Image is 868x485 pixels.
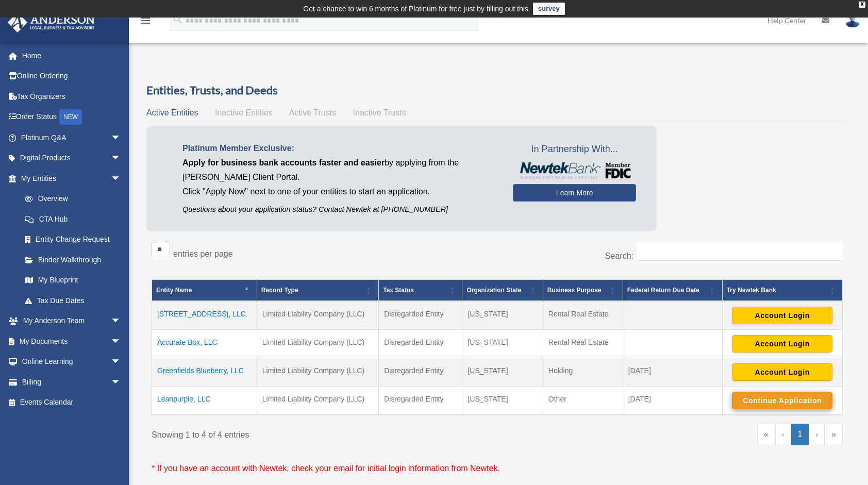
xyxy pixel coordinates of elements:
[513,141,636,158] span: In Partnership With...
[605,252,633,260] label: Search:
[261,287,298,294] span: Record Type
[775,424,791,445] a: Previous
[182,141,497,156] p: Platinum Member Exclusive:
[379,330,462,358] td: Disregarded Entity
[111,148,131,169] span: arrow_drop_down
[7,86,137,107] a: Tax Organizers
[111,352,131,373] span: arrow_drop_down
[7,168,131,189] a: My Entitiesarrow_drop_down
[14,229,131,250] a: Entity Change Request
[791,424,809,445] a: 1
[353,108,406,117] span: Inactive Trusts
[182,185,497,199] p: Click "Apply Now" next to one of your entities to start an application.
[732,367,832,376] a: Account Login
[379,301,462,330] td: Disregarded Entity
[5,12,98,32] img: Anderson Advisors Platinum Portal
[111,372,131,393] span: arrow_drop_down
[543,358,623,387] td: Holding
[379,280,462,302] th: Tax Status: Activate to sort
[182,203,497,216] p: Questions about your application status? Contact Newtek at [PHONE_NUMBER]
[379,358,462,387] td: Disregarded Entity
[7,372,137,392] a: Billingarrow_drop_down
[303,3,528,15] div: Get a chance to win 6 months of Platinum for free just by filling out this
[513,184,636,202] a: Learn More
[7,107,137,128] a: Order StatusNEW
[7,331,137,352] a: My Documentsarrow_drop_down
[462,301,543,330] td: [US_STATE]
[14,249,131,270] a: Binder Walkthrough
[173,249,233,258] label: entries per page
[462,280,543,302] th: Organization State: Activate to sort
[111,331,131,352] span: arrow_drop_down
[146,82,848,98] h3: Entities, Trusts, and Deeds
[14,189,126,209] a: Overview
[215,108,273,117] span: Inactive Entities
[14,290,131,311] a: Tax Due Dates
[257,301,378,330] td: Limited Liability Company (LLC)
[732,307,832,324] button: Account Login
[182,158,385,167] span: Apply for business bank accounts faster and easier
[172,14,183,25] i: search
[152,280,257,302] th: Entity Name: Activate to invert sorting
[859,2,865,8] div: close
[59,109,82,125] div: NEW
[462,358,543,387] td: [US_STATE]
[543,280,623,302] th: Business Purpose: Activate to sort
[623,358,722,387] td: [DATE]
[7,392,137,413] a: Events Calendar
[732,363,832,381] button: Account Login
[533,3,565,15] a: survey
[722,280,842,302] th: Try Newtek Bank : Activate to sort
[152,387,257,415] td: Leanpurple, LLC
[152,424,490,442] div: Showing 1 to 4 of 4 entries
[111,168,131,189] span: arrow_drop_down
[14,209,131,229] a: CTA Hub
[623,280,722,302] th: Federal Return Due Date: Activate to sort
[732,339,832,347] a: Account Login
[627,287,699,294] span: Federal Return Due Date
[111,127,131,148] span: arrow_drop_down
[518,162,631,179] img: NewtekBankLogoSM.png
[727,284,827,296] div: Try Newtek Bank
[257,330,378,358] td: Limited Liability Company (LLC)
[623,387,722,415] td: [DATE]
[757,424,775,445] a: First
[379,387,462,415] td: Disregarded Entity
[182,156,497,185] p: by applying from the [PERSON_NAME] Client Portal.
[7,148,137,169] a: Digital Productsarrow_drop_down
[732,392,832,409] button: Continue Application
[543,387,623,415] td: Other
[14,270,131,291] a: My Blueprint
[543,330,623,358] td: Rental Real Estate
[257,387,378,415] td: Limited Liability Company (LLC)
[7,352,137,372] a: Online Learningarrow_drop_down
[809,424,825,445] a: Next
[146,108,198,117] span: Active Entities
[825,424,843,445] a: Last
[7,127,137,148] a: Platinum Q&Aarrow_drop_down
[111,311,131,332] span: arrow_drop_down
[543,301,623,330] td: Rental Real Estate
[257,280,378,302] th: Record Type: Activate to sort
[462,330,543,358] td: [US_STATE]
[152,358,257,387] td: Greenfields Blueberry, LLC
[547,287,602,294] span: Business Purpose
[732,311,832,319] a: Account Login
[139,18,152,27] a: menu
[466,287,521,294] span: Organization State
[7,311,137,331] a: My Anderson Teamarrow_drop_down
[289,108,337,117] span: Active Trusts
[152,330,257,358] td: Accurate Box, LLC
[152,301,257,330] td: [STREET_ADDRESS], LLC
[462,387,543,415] td: [US_STATE]
[383,287,414,294] span: Tax Status
[7,45,137,66] a: Home
[257,358,378,387] td: Limited Liability Company (LLC)
[139,14,152,27] i: menu
[845,13,860,28] img: User Pic
[7,66,137,87] a: Online Ordering
[156,287,192,294] span: Entity Name
[732,335,832,353] button: Account Login
[152,461,843,476] p: * If you have an account with Newtek, check your email for initial login information from Newtek.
